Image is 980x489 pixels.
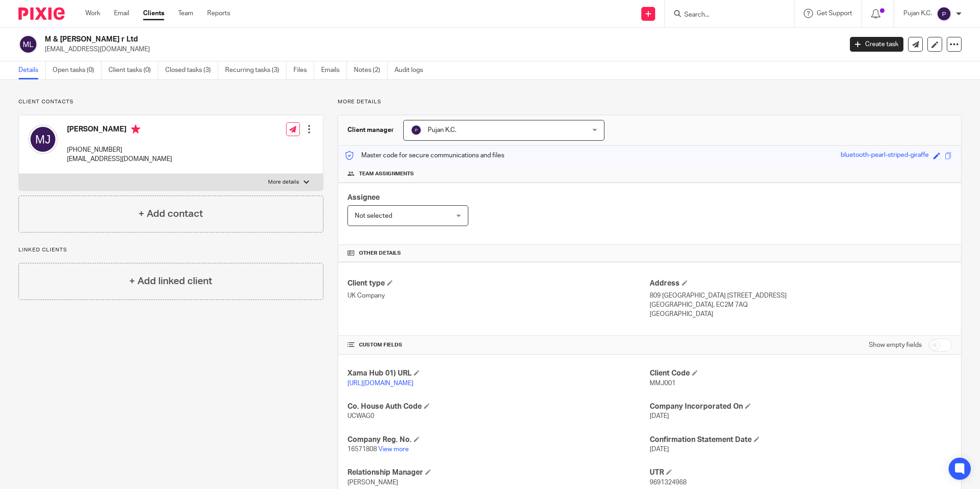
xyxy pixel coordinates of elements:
[850,37,903,52] a: Create task
[937,6,951,21] img: svg%3E
[347,380,413,387] a: [URL][DOMAIN_NAME]
[650,380,675,387] span: MMJ001
[347,479,398,486] span: [PERSON_NAME]
[650,468,952,477] h4: UTR
[53,61,102,79] a: Open tasks (0)
[903,9,932,18] p: Pujan K.C.
[293,61,314,79] a: Files
[650,279,952,288] h4: Address
[207,9,230,18] a: Reports
[347,435,650,445] h4: Company Reg. No.
[28,125,58,154] img: svg%3E
[45,35,678,44] h2: M & [PERSON_NAME] r Ltd
[67,125,172,136] h4: [PERSON_NAME]
[355,213,392,219] span: Not selected
[338,98,962,106] p: More details
[347,413,374,419] span: UCWAG0
[143,9,164,18] a: Clients
[18,35,38,54] img: svg%3E
[45,45,836,54] p: [EMAIL_ADDRESS][DOMAIN_NAME]
[18,7,65,20] img: Pixie
[650,435,952,445] h4: Confirmation Statement Date
[131,125,140,134] i: Primary
[347,341,650,349] h4: CUSTOM FIELDS
[378,446,409,453] a: View more
[817,10,852,17] span: Get Support
[428,127,456,133] span: Pujan K.C.
[347,402,650,411] h4: Co. House Auth Code
[85,9,100,18] a: Work
[345,151,504,160] p: Master code for secure communications and files
[841,150,929,161] div: bluetooth-pearl-striped-giraffe
[138,207,203,221] h4: + Add contact
[650,300,952,310] p: [GEOGRAPHIC_DATA], EC2M 7AQ
[347,279,650,288] h4: Client type
[108,61,158,79] a: Client tasks (0)
[650,446,669,453] span: [DATE]
[683,11,766,19] input: Search
[411,125,422,136] img: svg%3E
[129,274,212,288] h4: + Add linked client
[869,340,922,350] label: Show empty fields
[347,291,650,300] p: UK Company
[650,479,687,486] span: 9691324968
[114,9,129,18] a: Email
[67,145,172,155] p: [PHONE_NUMBER]
[178,9,193,18] a: Team
[18,61,46,79] a: Details
[347,468,650,477] h4: Relationship Manager
[359,250,401,257] span: Other details
[18,98,323,106] p: Client contacts
[347,369,650,378] h4: Xama Hub 01) URL
[347,446,377,453] span: 16571808
[650,291,952,300] p: 809 [GEOGRAPHIC_DATA] [STREET_ADDRESS]
[354,61,388,79] a: Notes (2)
[394,61,430,79] a: Audit logs
[650,402,952,411] h4: Company Incorporated On
[18,246,323,254] p: Linked clients
[268,179,299,186] p: More details
[359,170,414,178] span: Team assignments
[67,155,172,164] p: [EMAIL_ADDRESS][DOMAIN_NAME]
[650,310,952,319] p: [GEOGRAPHIC_DATA]
[321,61,347,79] a: Emails
[650,369,952,378] h4: Client Code
[650,413,669,419] span: [DATE]
[347,125,394,135] h3: Client manager
[225,61,287,79] a: Recurring tasks (3)
[347,194,380,201] span: Assignee
[165,61,218,79] a: Closed tasks (3)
